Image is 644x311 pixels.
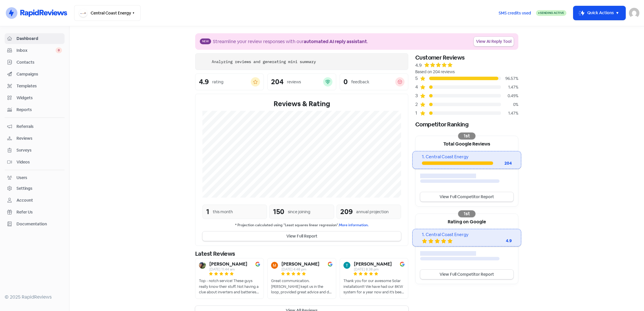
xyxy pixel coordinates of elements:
[536,10,566,16] a: Sending Active
[501,93,518,99] div: 0.49%
[199,78,209,85] div: 4.9
[304,38,367,45] b: automated AI reply assistant
[5,157,65,168] a: Videos
[5,121,65,132] a: Referrals
[501,76,518,82] div: 96.57%
[458,133,475,139] div: 1st
[17,209,62,215] span: Refer Us
[17,124,62,130] span: Referrals
[56,47,62,53] span: 0
[5,294,65,301] div: © 2025 RapidReviews
[17,107,62,113] span: Reports
[629,8,639,18] img: User
[213,209,233,215] div: this month
[501,84,518,90] div: 1.47%
[5,183,65,194] a: Settings
[540,11,564,15] span: Sending Active
[343,78,348,85] div: 0
[573,6,625,20] button: Quick Actions
[5,207,65,218] a: Refer Us
[416,214,518,229] div: Rating on Google
[501,102,518,108] div: 0%
[415,120,518,129] div: Competitor Ranking
[340,207,353,217] div: 209
[5,195,65,206] a: Account
[351,79,369,85] div: feedback
[5,145,65,156] a: Surveys
[5,93,65,103] a: Widgets
[17,59,62,65] span: Contacts
[17,36,62,42] span: Dashboard
[340,73,408,90] a: 0feedback
[17,95,62,101] span: Widgets
[199,262,206,269] img: Avatar
[420,270,513,279] a: View Full Competitor Report
[288,209,310,215] div: since joining
[420,192,513,202] a: View Full Competitor Report
[271,262,278,269] img: Avatar
[255,262,260,266] img: Image
[5,104,65,115] a: Reports
[328,262,332,266] img: Image
[415,84,420,91] div: 4
[415,69,518,75] div: Based on 204 reviews
[493,160,512,166] div: 204
[212,79,224,85] div: rating
[5,133,65,144] a: Reviews
[17,83,62,89] span: Templates
[499,10,531,16] span: SMS credits used
[17,147,62,153] span: Surveys
[354,262,392,266] b: [PERSON_NAME]
[209,268,247,271] div: [DATE] 11:44 am
[212,59,316,65] div: Analyzing reviews and generating mini summary
[74,5,141,21] button: Central Coast Energy
[415,62,422,69] div: 4.9
[17,159,62,165] span: Videos
[206,207,209,217] div: 1
[17,71,62,77] span: Campaigns
[5,69,65,80] a: Campaigns
[5,33,65,44] a: Dashboard
[202,99,401,109] div: Reviews & Rating
[339,223,369,227] a: More information.
[202,231,401,241] button: View Full Report
[422,231,511,238] div: 1. Central Coast Energy
[200,38,211,44] span: New
[343,262,350,269] img: Avatar
[416,136,518,151] div: Total Google Reviews
[267,73,336,90] a: 204reviews
[281,262,319,266] b: [PERSON_NAME]
[17,185,32,192] div: Settings
[354,268,392,271] div: [DATE] 8:38 pm
[489,238,512,244] div: 4.9
[17,175,27,181] div: Users
[17,221,62,227] span: Documentation
[494,10,536,16] a: SMS credits used
[422,154,511,160] div: 1. Central Coast Energy
[415,110,420,117] div: 1
[5,81,65,91] a: Templates
[271,278,332,295] div: Great communication. [PERSON_NAME] kept us in the loop, provided great advice and did a great job...
[195,249,408,258] div: Latest Reviews
[209,262,247,266] b: [PERSON_NAME]
[213,38,368,45] div: Streamline your review responses with our .
[5,172,65,183] a: Users
[415,75,420,82] div: 5
[287,79,301,85] div: reviews
[501,110,518,116] div: 1.47%
[17,197,33,203] div: Account
[5,57,65,68] a: Contacts
[17,135,62,141] span: Reviews
[343,278,405,295] div: Thank you for our awesome Solar installation!!! We have had our 8KW system for a year now and it'...
[415,92,420,99] div: 3
[271,78,283,85] div: 204
[195,73,264,90] a: 4.9rating
[474,37,514,46] a: View AI Reply Tool
[5,45,65,56] a: Inbox 0
[17,47,56,54] span: Inbox
[281,268,319,271] div: [DATE] 4:48 pm
[273,207,284,217] div: 150
[415,101,420,108] div: 2
[5,219,65,229] a: Documentation
[202,222,401,228] small: * Projection calculated using "Least squares linear regression".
